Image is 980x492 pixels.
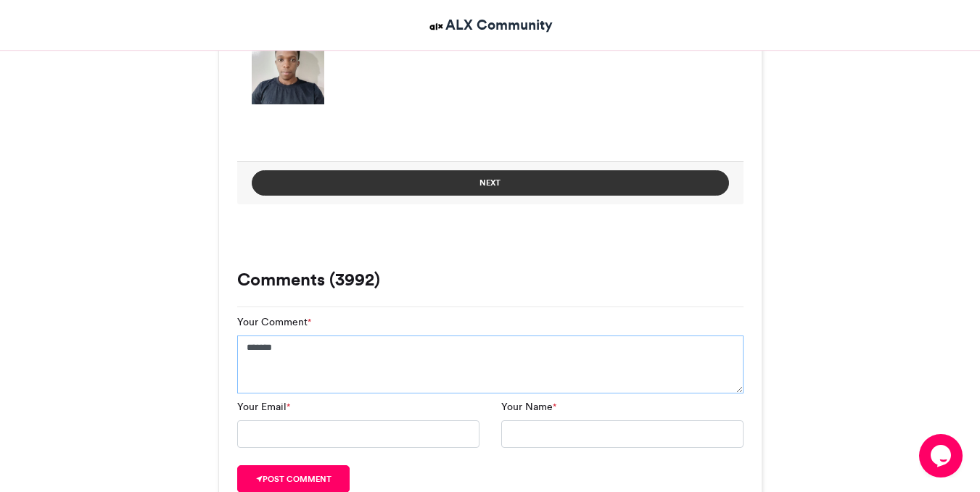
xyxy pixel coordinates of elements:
img: 1758550992.867-b2dcae4267c1926e4edbba7f5065fdc4d8f11412.png [252,32,324,104]
label: Your Comment [237,314,311,330]
h3: Comments (3992) [237,271,744,288]
img: ALX Community [427,17,445,36]
label: Your Name [501,399,556,414]
a: ALX Community [427,14,553,36]
label: Your Email [237,399,290,414]
iframe: chat widget [919,434,965,478]
button: Next [252,170,729,196]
